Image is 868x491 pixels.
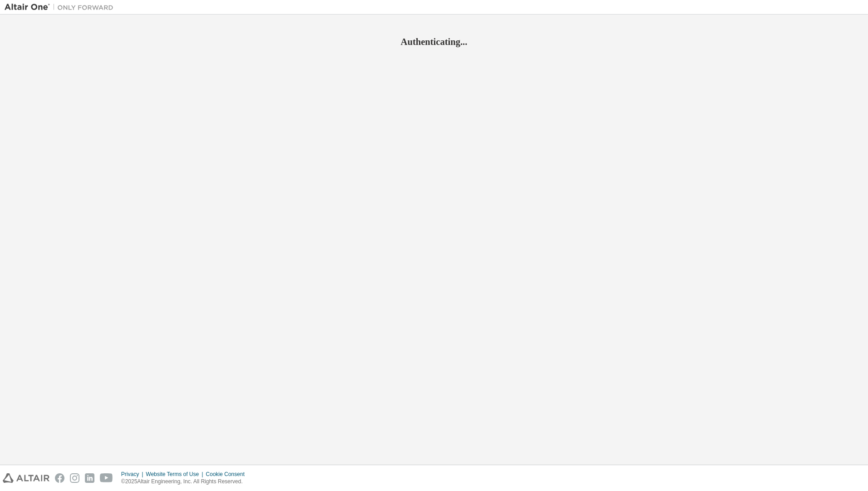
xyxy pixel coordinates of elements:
img: linkedin.svg [85,473,94,483]
img: Altair One [5,3,118,12]
h2: Authenticating... [5,36,863,48]
p: © 2025 Altair Engineering, Inc. All Rights Reserved. [121,478,250,486]
img: youtube.svg [100,473,113,483]
div: Privacy [121,471,146,478]
img: altair_logo.svg [3,473,49,483]
div: Website Terms of Use [146,471,206,478]
div: Cookie Consent [206,471,250,478]
img: instagram.svg [70,473,79,483]
img: facebook.svg [55,473,64,483]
